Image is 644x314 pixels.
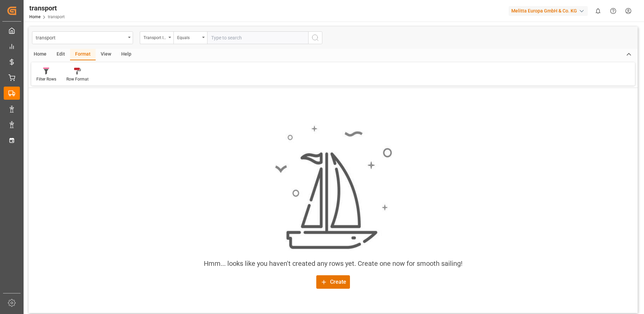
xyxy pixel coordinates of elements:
[143,33,166,41] div: Transport ID Logward
[70,49,96,60] div: Format
[606,3,621,19] button: Help Center
[173,31,207,44] button: open menu
[274,125,392,250] img: smooth_sailing.jpeg
[509,6,588,16] div: Melitta Europa GmbH & Co. KG
[204,258,462,269] div: Hmm... looks like you haven't created any rows yet. Create one now for smooth sailing!
[66,76,89,82] div: Row Format
[207,31,308,44] input: Type to search
[29,49,52,60] div: Home
[590,3,606,19] button: show 0 new notifications
[36,76,56,82] div: Filter Rows
[52,49,70,60] div: Edit
[116,49,136,60] div: Help
[32,31,133,44] button: open menu
[29,3,65,13] div: transport
[177,33,200,41] div: Equals
[140,31,173,44] button: open menu
[308,31,322,44] button: search button
[509,4,590,17] button: Melitta Europa GmbH & Co. KG
[96,49,116,60] div: View
[316,275,350,289] button: Create
[29,14,40,19] a: Home
[36,33,126,41] div: transport
[320,278,346,286] div: Create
